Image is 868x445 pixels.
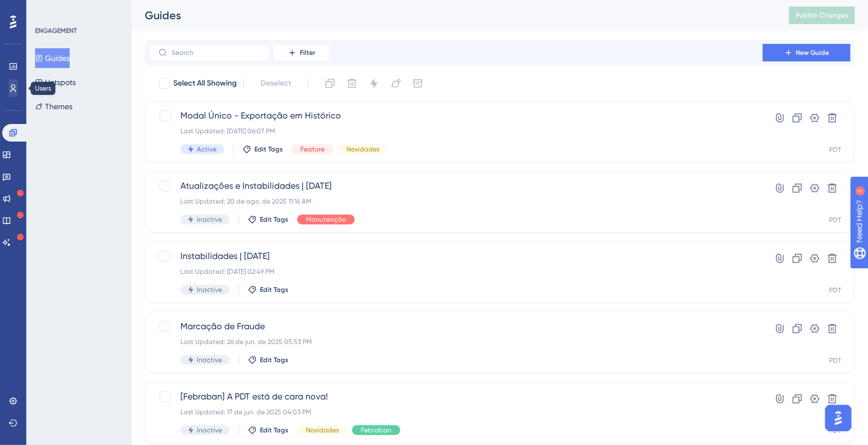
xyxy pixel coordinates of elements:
span: Edit Tags [254,145,283,154]
div: PDT [829,145,841,154]
button: Publish Changes [789,7,855,24]
span: New Guide [796,48,830,57]
span: Publish Changes [796,11,848,20]
button: Edit Tags [242,145,283,154]
button: Themes [35,97,72,116]
div: Last Updated: [DATE] 02:49 PM [180,267,731,276]
span: Inactive [197,285,222,294]
div: Last Updated: 26 de jun. de 2025 05:53 PM [180,337,731,346]
input: Search [172,49,260,57]
div: Guides [145,8,762,23]
span: [Febraban] A PDT está de cara nova! [180,390,731,403]
iframe: UserGuiding AI Assistant Launcher [822,402,855,435]
span: Manutenção [306,215,346,224]
div: PDT [829,286,841,295]
button: Edit Tags [248,426,288,435]
div: ENGAGEMENT [35,26,77,35]
button: Edit Tags [248,215,288,224]
span: Feature [300,145,325,154]
button: Edit Tags [248,285,288,294]
span: Filter [300,48,315,57]
span: Select All Showing [173,77,237,90]
span: Edit Tags [260,285,288,294]
button: Guides [35,48,70,68]
div: PDT [829,356,841,365]
span: Edit Tags [260,356,288,364]
button: Filter [274,44,329,61]
span: Inactive [197,215,222,224]
span: Novidades [347,145,379,154]
div: Last Updated: 20 de ago. de 2025 11:16 AM [180,197,731,206]
div: Last Updated: 17 de jun. de 2025 04:03 PM [180,408,731,416]
div: PDT [829,216,841,224]
div: Last Updated: [DATE] 06:07 PM [180,127,731,136]
span: Atualizações e Instabilidades | [DATE] [180,179,731,193]
span: Febraban [361,426,392,435]
span: Inactive [197,426,222,435]
span: Edit Tags [260,426,288,435]
div: 3 [76,5,80,14]
button: Hotspots [35,72,76,92]
span: Deselect [260,77,291,90]
button: New Guide [763,44,850,61]
span: Marcação de Fraude [180,320,731,333]
span: Inactive [197,356,222,364]
button: Deselect [251,74,301,93]
span: Edit Tags [260,215,288,224]
span: Need Help? [26,3,69,16]
span: Instabilidades | [DATE] [180,250,731,263]
span: Novidades [306,426,339,435]
span: Modal Único - Exportação em Histórico [180,109,731,122]
span: Active [197,145,217,154]
button: Edit Tags [248,356,288,364]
